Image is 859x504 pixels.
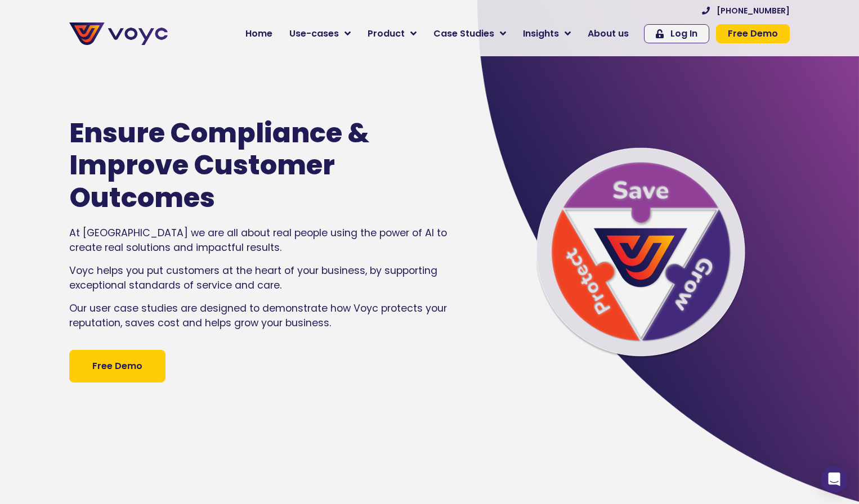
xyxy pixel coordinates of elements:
a: About us [579,22,637,45]
span: About us [588,27,629,40]
a: Insights [514,22,579,45]
span: [PHONE_NUMBER] [717,7,790,15]
span: Free Demo [92,359,142,373]
a: Case Studies [425,22,514,45]
a: [PHONE_NUMBER] [702,7,790,15]
h1: Ensure Compliance & Improve Customer Outcomes [69,117,420,214]
p: Voyc helps you put customers at the heart of your business, by supporting exceptional standards o... [69,263,454,293]
a: Use-cases [281,22,359,45]
a: Product [359,22,425,45]
a: Free Demo [716,24,790,43]
span: Case Studies [433,27,494,40]
img: voyc-full-logo [69,22,168,45]
a: Home [237,22,281,45]
span: Free Demo [728,29,778,38]
a: Free Demo [69,350,165,382]
p: Our user case studies are designed to demonstrate how Voyc protects your reputation, saves cost a... [69,301,454,331]
span: Log In [670,29,697,38]
a: Log In [644,24,709,43]
span: Insights [523,27,559,40]
span: Home [245,27,272,40]
div: Open Intercom Messenger [821,466,848,493]
span: Product [368,27,405,40]
p: At [GEOGRAPHIC_DATA] we are all about real people using the power of AI to create real solutions ... [69,226,454,255]
span: Use-cases [289,27,339,40]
